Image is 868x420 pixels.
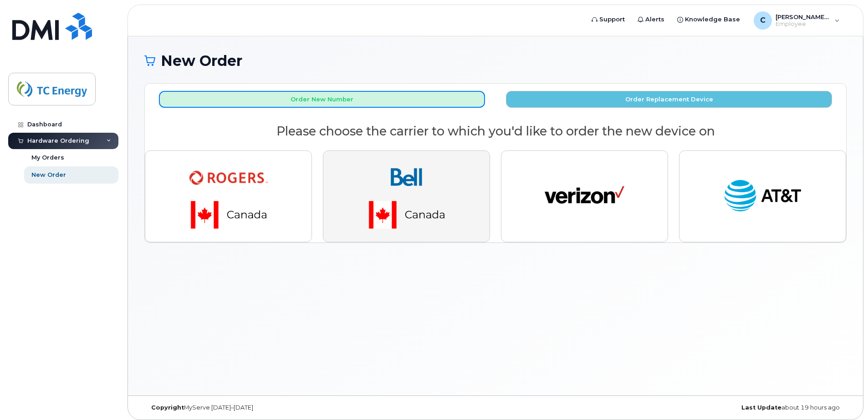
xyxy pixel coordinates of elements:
[545,176,624,217] img: verizon-ab2890fd1dd4a6c9cf5f392cd2db4626a3dae38ee8226e09bcb5c993c4c79f81.png
[506,91,832,108] button: Order Replacement Device
[144,404,378,411] div: MyServe [DATE]–[DATE]
[144,53,847,69] h1: New Order
[741,404,781,411] strong: Last Update
[828,380,861,413] iframe: Messenger Launcher
[165,158,292,235] img: rogers-ca223c9ac429c928173e45fab63b6fac0e59ea61a5e330916896b2875f56750f.png
[613,404,847,411] div: about 19 hours ago
[723,176,802,217] img: at_t-fb3d24644a45acc70fc72cc47ce214d34099dfd970ee3ae2334e4251f9d920fd.png
[145,125,846,138] h2: Please choose the carrier to which you'd like to order the new device on
[159,91,485,108] button: Order New Number
[343,158,470,235] img: bell-18aeeabaf521bd2b78f928a02ee3b89e57356879d39bd386a17a7cccf8069aed.png
[151,404,184,411] strong: Copyright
